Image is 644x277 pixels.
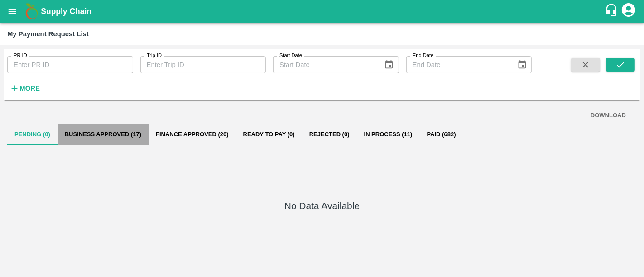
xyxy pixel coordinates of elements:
button: Paid (682) [420,124,463,145]
button: Ready To Pay (0) [236,124,302,145]
input: Enter Trip ID [140,56,266,73]
label: Start Date [279,52,302,59]
label: PR ID [14,52,27,59]
button: More [7,81,42,96]
button: Pending (0) [7,124,58,145]
button: Finance Approved (20) [149,124,236,145]
input: Start Date [273,56,377,73]
button: open drawer [2,1,23,22]
input: End Date [406,56,510,73]
label: End Date [413,52,433,59]
label: Trip ID [147,52,162,59]
input: Enter PR ID [7,56,133,73]
img: logo [23,2,41,20]
button: Choose date [380,56,398,73]
button: Business Approved (17) [58,124,149,145]
b: Supply Chain [41,7,91,16]
div: account of current user [620,2,637,21]
div: customer-support [605,3,620,19]
a: Supply Chain [41,5,605,18]
button: DOWNLOAD [587,108,630,124]
h5: No Data Available [284,200,360,212]
div: My Payment Request List [7,28,89,40]
button: In Process (11) [357,124,420,145]
button: Rejected (0) [302,124,357,145]
strong: More [19,85,40,92]
button: Choose date [514,56,531,73]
